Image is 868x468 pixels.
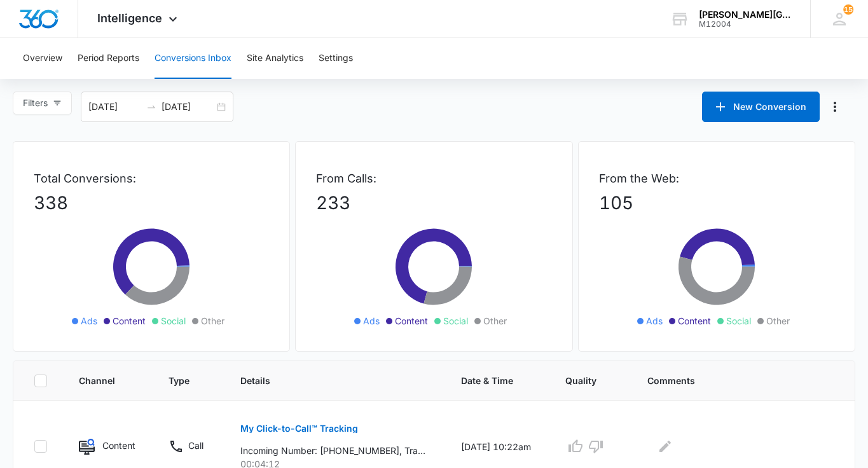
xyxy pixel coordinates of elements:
[483,314,507,327] span: Other
[146,102,156,112] span: swap-right
[34,189,269,216] p: 338
[155,38,231,79] button: Conversions Inbox
[599,189,834,216] p: 105
[240,374,413,387] span: Details
[240,413,358,444] button: My Click-to-Call™ Tracking
[599,170,834,187] p: From the Web:
[113,314,146,327] span: Content
[81,314,97,327] span: Ads
[169,374,191,387] span: Type
[240,444,425,457] p: Incoming Number: [PHONE_NUMBER], Tracking Number: [PHONE_NUMBER], Ring To: [PHONE_NUMBER], Caller...
[678,314,711,327] span: Content
[97,11,162,25] span: Intelligence
[702,92,820,122] button: New Conversion
[319,38,353,79] button: Settings
[240,424,358,433] p: My Click-to-Call™ Tracking
[23,38,62,79] button: Overview
[699,20,792,29] div: account id
[843,4,853,15] div: notifications count
[78,38,139,79] button: Period Reports
[655,436,675,457] button: Edit Comments
[461,374,516,387] span: Date & Time
[102,439,135,452] p: Content
[363,314,380,327] span: Ads
[23,96,48,110] span: Filters
[726,314,751,327] span: Social
[146,102,156,112] span: to
[395,314,428,327] span: Content
[161,314,186,327] span: Social
[699,10,792,20] div: account name
[201,314,224,327] span: Other
[647,374,816,387] span: Comments
[13,92,72,114] button: Filters
[162,100,214,114] input: End date
[79,374,120,387] span: Channel
[843,4,853,15] span: 15
[825,97,845,117] button: Manage Numbers
[247,38,303,79] button: Site Analytics
[565,374,598,387] span: Quality
[316,189,551,216] p: 233
[188,439,203,452] p: Call
[443,314,468,327] span: Social
[646,314,663,327] span: Ads
[34,170,269,187] p: Total Conversions:
[766,314,790,327] span: Other
[88,100,141,114] input: Start date
[316,170,551,187] p: From Calls:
